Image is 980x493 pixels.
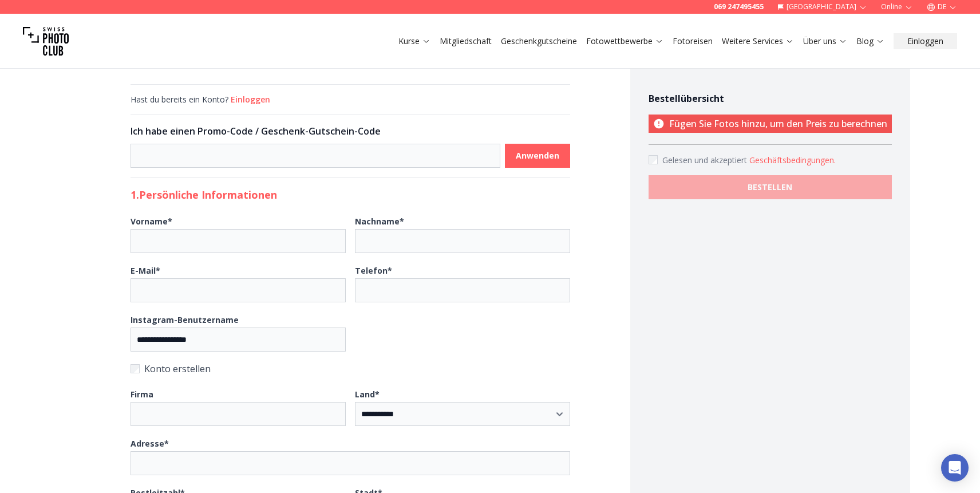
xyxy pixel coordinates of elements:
button: Fotoreisen [668,33,717,49]
input: Nachname* [355,229,570,253]
div: Hast du bereits ein Konto? [131,94,570,105]
a: Fotowettbewerbe [586,36,663,47]
a: 069 247495455 [714,2,764,11]
b: BESTELLEN [748,182,792,193]
a: Fotoreisen [673,36,713,47]
input: E-Mail* [131,278,346,302]
a: Kurse [398,36,430,47]
label: Konto erstellen [131,361,570,377]
button: Anwenden [505,144,570,168]
span: Gelesen und akzeptiert [662,155,749,165]
button: Einloggen [894,33,957,49]
h3: Ich habe einen Promo-Code / Geschenk-Gutschein-Code [131,124,570,138]
input: Adresse* [131,451,570,475]
button: BESTELLEN [649,175,892,199]
button: Über uns [799,33,852,49]
input: Telefon* [355,278,570,302]
a: Über uns [803,36,847,47]
button: Geschenkgutscheine [496,33,582,49]
button: Blog [852,33,889,49]
a: Blog [856,36,884,47]
a: Weitere Services [722,36,794,47]
b: Nachname * [355,216,404,227]
b: Adresse * [131,438,169,449]
input: Konto erstellen [131,364,140,373]
p: Fügen Sie Fotos hinzu, um den Preis zu berechnen [649,115,892,133]
h2: 1. Persönliche Informationen [131,187,570,203]
input: Instagram-Benutzername [131,328,346,352]
img: Swiss photo club [23,18,69,64]
b: Vorname * [131,216,172,227]
button: Fotowettbewerbe [582,33,668,49]
button: Weitere Services [717,33,799,49]
button: Kurse [394,33,435,49]
b: Telefon * [355,265,392,276]
h4: Bestellübersicht [649,92,892,105]
select: Land* [355,402,570,426]
input: Vorname* [131,229,346,253]
b: Anwenden [516,150,559,161]
button: Accept termsGelesen und akzeptiert [749,155,836,166]
button: Einloggen [231,94,270,105]
b: Land * [355,389,380,400]
input: Firma [131,402,346,426]
input: Accept terms [649,155,658,164]
div: Open Intercom Messenger [941,454,969,482]
a: Geschenkgutscheine [501,36,577,47]
button: Mitgliedschaft [435,33,496,49]
a: Mitgliedschaft [440,36,492,47]
b: Instagram-Benutzername [131,314,239,325]
b: Firma [131,389,153,400]
b: E-Mail * [131,265,160,276]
